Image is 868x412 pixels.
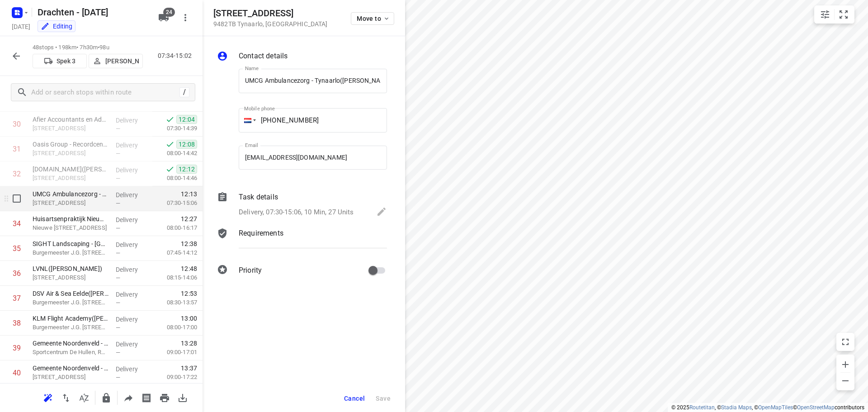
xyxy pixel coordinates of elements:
[33,323,108,332] p: Burgemeester J.G. Legroweg 43, Eelde
[217,51,387,63] div: Contact details
[181,364,197,373] span: 13:37
[116,299,120,306] span: —
[119,393,137,402] span: Share route
[13,219,21,228] div: 34
[8,189,26,208] span: Select
[152,248,197,257] p: 07:45-14:12
[33,314,108,323] p: KLM Flight Academy(Ed Ruter)
[239,51,288,62] p: Contact details
[33,364,108,373] p: Gemeente Noordenveld - Gemeentekantoor(Edwin Hofstee)
[176,115,197,124] span: 12:04
[13,145,21,153] div: 31
[13,319,21,327] div: 38
[13,269,21,278] div: 36
[33,339,108,348] p: Gemeente Noordenveld - Sportcentrum de Hullen(Albert Douwsma)
[376,206,387,217] svg: Edit
[13,244,21,253] div: 35
[814,5,854,24] div: small contained button group
[89,54,143,68] button: [PERSON_NAME]
[33,298,108,307] p: Burgemeester J.G. Legroweg 45D, Eelde
[105,57,139,65] p: [PERSON_NAME]
[351,12,394,25] button: Move to
[239,265,262,276] p: Priority
[181,214,197,223] span: 12:27
[98,44,99,51] span: •
[33,264,108,273] p: LVNL([PERSON_NAME])
[41,22,72,31] div: You are currently in edit mode.
[116,275,120,281] span: —
[13,344,21,352] div: 39
[33,273,108,282] p: [STREET_ADDRESS]
[116,125,120,132] span: —
[152,223,197,232] p: 08:00-16:17
[217,228,387,255] div: Requirements
[181,239,197,248] span: 12:38
[816,5,834,24] button: Map settings
[152,323,197,332] p: 08:00-17:00
[721,404,752,411] a: Stadia Maps
[34,5,151,19] h5: Drachten - [DATE]
[33,373,108,382] p: [STREET_ADDRESS]
[33,140,108,149] p: Oasis Group - Recordcenter Tynaarlo(Peter Bul)
[33,115,108,124] p: Afier Accountants en Adviseurs(Rolf Smid)
[97,389,115,407] button: Lock route
[33,189,108,199] p: UMCG Ambulancezorg - Tynaarlo([PERSON_NAME])
[33,248,108,257] p: Burgemeester J.G. Legroweg 116, Eelde
[13,294,21,303] div: 37
[33,289,108,298] p: DSV Air & Sea Eelde(tom van houten)
[239,108,256,133] div: Netherlands: + 31
[181,314,197,323] span: 13:00
[39,393,57,402] span: Reoptimize route
[116,265,149,274] p: Delivery
[33,223,108,232] p: Nieuwe Rijksweg 11, Vries
[116,200,120,207] span: —
[176,9,194,27] button: More
[116,290,149,299] p: Delivery
[758,404,793,411] a: OpenMapTiles
[33,199,108,208] p: [STREET_ADDRESS]
[165,165,175,174] svg: Done
[33,174,108,183] p: Nijverheidsweg 27, Tynaarlo
[213,8,328,19] h5: [STREET_ADDRESS]
[116,225,120,232] span: —
[176,165,197,174] span: 12:12
[116,240,149,249] p: Delivery
[165,140,175,149] svg: Done
[57,393,75,402] span: Reverse route
[116,315,149,324] p: Delivery
[116,340,149,349] p: Delivery
[344,395,365,402] span: Cancel
[152,348,197,357] p: 09:00-17:01
[155,9,173,27] button: 24
[33,348,108,357] p: Sportcentrum De Hullen, Roden
[8,21,34,32] h5: [DATE]
[152,124,197,133] p: 07:30-14:39
[33,214,108,223] p: Huisartsenpraktijk Nieuwe Rijksweg Vries(Linda Osch)
[137,393,156,402] span: Print shipping labels
[689,404,715,411] a: Routetitan
[152,149,197,158] p: 08:00-14:42
[213,20,328,28] p: 9482TB Tynaarlo , [GEOGRAPHIC_DATA]
[99,44,109,51] span: 98u
[13,369,21,377] div: 40
[174,393,192,402] span: Download route
[33,43,143,52] p: 48 stops • 198km • 7h30m
[33,54,87,68] button: Spek 3
[156,393,174,402] span: Print route
[33,149,108,158] p: [STREET_ADDRESS]
[116,190,149,199] p: Delivery
[671,404,864,411] li: © 2025 , © , © © contributors
[116,215,149,224] p: Delivery
[33,124,108,133] p: [STREET_ADDRESS]
[116,365,149,374] p: Delivery
[57,57,76,65] p: Spek 3
[31,85,179,99] input: Add or search stops within route
[181,289,197,298] span: 12:53
[116,175,120,182] span: —
[158,51,195,61] p: 07:34-15:02
[181,264,197,273] span: 12:48
[239,228,283,239] p: Requirements
[13,170,21,178] div: 32
[181,339,197,348] span: 13:28
[152,273,197,282] p: 08:15-14:06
